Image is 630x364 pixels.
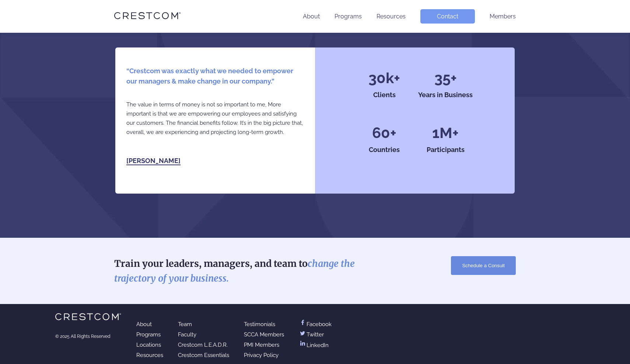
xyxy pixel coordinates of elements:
a: Faculty [178,331,196,338]
h6: Train your leaders, managers, and team to [114,256,372,286]
span: 35+ [434,73,457,83]
a: Facebook [299,321,332,328]
p: The value in terms of money is not so important to me, More important is that we are empowering o... [126,100,304,137]
a: [PERSON_NAME] [126,157,181,165]
a: Resources [377,13,406,20]
button: Schedule a Consult [451,256,516,275]
h6: “Crestcom was exactly what we needed to empower our managers & make change in our company.” [126,66,304,86]
a: Crestcom Essentials [178,352,229,358]
a: Team [178,321,192,328]
a: Resources [136,352,163,358]
span: Countries [369,146,400,153]
a: Twitter [299,331,324,338]
a: Programs [136,331,161,338]
span: Participants [427,146,465,153]
a: Testimonials [244,321,275,328]
span: Clients [373,91,396,99]
a: PMI Members [244,342,279,348]
a: Programs [335,13,362,20]
a: Contact [420,9,475,24]
span: 30k+ [368,73,400,83]
a: About [303,13,320,20]
a: SCCA Members [244,331,284,338]
span: 60+ [372,128,396,138]
a: Privacy Policy [244,352,279,358]
a: Members [490,13,516,20]
a: Locations [136,342,161,348]
span: 1M+ [432,128,459,138]
a: About [136,321,152,328]
a: LinkedIn [299,342,329,349]
a: Crestcom L.E.A.D.R. [178,342,228,348]
div: © 2025 All Rights Reserved [55,334,122,339]
span: Years in Business [418,91,473,99]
